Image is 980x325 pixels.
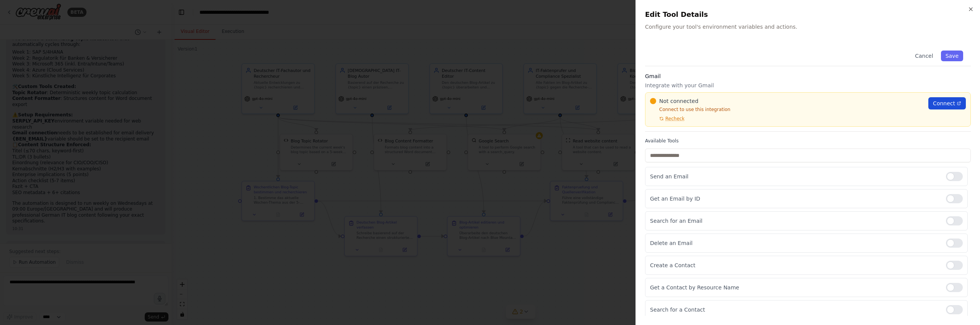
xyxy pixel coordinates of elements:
[650,195,940,203] p: Get an Email by ID
[650,261,940,269] p: Create a Contact
[645,138,971,144] label: Available Tools
[941,51,963,61] button: Save
[650,217,940,225] p: Search for an Email
[645,9,971,20] h2: Edit Tool Details
[645,82,971,89] p: Integrate with your Gmail
[650,173,940,180] p: Send an Email
[928,97,966,109] a: Connect
[650,284,940,291] p: Get a Contact by Resource Name
[933,100,955,107] span: Connect
[650,116,684,122] button: Recheck
[650,306,940,314] p: Search for a Contact
[650,239,940,247] p: Delete an Email
[645,72,971,80] h3: Gmail
[645,23,971,31] p: Configure your tool's environment variables and actions.
[665,116,684,122] span: Recheck
[650,106,924,113] p: Connect to use this integration
[659,97,698,105] span: Not connected
[910,51,938,61] button: Cancel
